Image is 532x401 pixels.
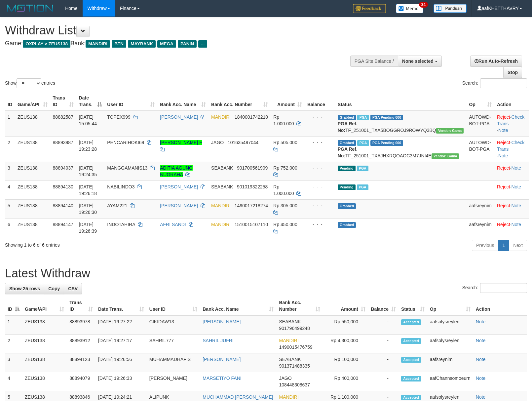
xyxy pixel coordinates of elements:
[107,114,131,120] span: TOPEX999
[5,40,348,47] h4: Game: Bank:
[401,338,421,344] span: Accepted
[466,136,494,162] td: AUTOWD-BOT-PGA
[368,297,399,315] th: Balance: activate to sort column ascending
[17,78,41,88] select: Showentries
[79,114,97,126] span: [DATE] 15:05:44
[209,92,271,111] th: Bank Acc. Number: activate to sort column ascending
[5,111,15,137] td: 1
[357,166,368,171] span: Marked by aafsolysreylen
[480,283,527,293] input: Search:
[237,184,268,189] span: Copy 901019322258 to clipboard
[157,92,209,111] th: Bank Acc. Name: activate to sort column ascending
[401,319,421,325] span: Accepted
[203,376,241,381] a: MARSETIYO FANI
[279,319,301,324] span: SEABANK
[22,297,67,315] th: Game/API: activate to sort column ascending
[307,139,332,146] div: - - -
[323,372,368,391] td: Rp 400,000
[22,353,67,372] td: ZEUS138
[67,297,95,315] th: Trans ID: activate to sort column ascending
[112,40,126,48] span: BTN
[323,315,368,335] td: Rp 550,000
[279,357,301,362] span: SEABANK
[497,140,510,145] a: Reject
[198,40,207,48] span: ...
[307,165,332,171] div: - - -
[497,140,524,152] a: Check Trans
[104,92,157,111] th: User ID: activate to sort column ascending
[53,140,73,145] span: 88893987
[228,140,258,145] span: Copy 101635497044 to clipboard
[494,180,529,199] td: ·
[350,56,398,67] div: PGA Site Balance /
[427,372,473,391] td: aafChannsomoeurn
[147,353,200,372] td: MUHAMMADHAFIS
[160,114,198,120] a: [PERSON_NAME]
[279,376,291,381] span: JAGO
[279,338,298,343] span: MANDIRI
[470,56,522,67] a: Run Auto-Refresh
[5,372,22,391] td: 4
[401,357,421,363] span: Accepted
[53,114,73,120] span: 88882587
[427,353,473,372] td: aafsreynim
[497,222,510,227] a: Reject
[368,372,399,391] td: -
[147,297,200,315] th: User ID: activate to sort column ascending
[107,140,144,145] span: PENCARIHOKI69
[203,394,273,400] a: MUCHAMMAD [PERSON_NAME]
[323,297,368,315] th: Amount: activate to sort column ascending
[50,92,76,111] th: Trans ID: activate to sort column ascending
[147,315,200,335] td: CIKIDAW13
[279,382,310,387] span: Copy 108448308637 to clipboard
[15,136,50,162] td: ZEUS138
[476,357,486,362] a: Note
[5,353,22,372] td: 3
[53,165,73,171] span: 88894037
[512,203,521,208] a: Note
[498,240,509,251] a: 1
[338,146,358,158] b: PGA Ref. No:
[235,222,268,227] span: Copy 1510015107110 to clipboard
[160,184,198,189] a: [PERSON_NAME]
[305,92,335,111] th: Balance
[368,315,399,335] td: -
[79,203,97,215] span: [DATE] 19:26:30
[273,165,297,171] span: Rp 752.000
[5,239,217,248] div: Showing 1 to 6 of 6 entries
[64,283,82,294] a: CSV
[211,184,233,189] span: SEABANK
[79,184,97,196] span: [DATE] 19:26:18
[95,335,147,353] td: [DATE] 19:27:17
[67,315,95,335] td: 88893978
[427,315,473,335] td: aafsolysreylen
[497,114,510,120] a: Reject
[160,165,193,177] a: ADITIA AGUNG NUGRAHA
[466,92,494,111] th: Op: activate to sort column ascending
[5,136,15,162] td: 2
[402,59,434,64] span: None selected
[338,121,358,133] b: PGA Ref. No:
[436,128,464,134] span: Vendor URL: https://trx31.1velocity.biz
[67,353,95,372] td: 88894123
[53,222,73,227] span: 88894147
[503,67,522,78] a: Stop
[15,180,50,199] td: ZEUS138
[335,136,467,162] td: TF_251001_TXAJHXRQOAOC3M7JNI4E
[67,372,95,391] td: 88894079
[466,199,494,218] td: aafsreynim
[370,140,403,146] span: PGA Pending
[48,286,60,291] span: Copy
[512,222,521,227] a: Note
[276,297,323,315] th: Bank Acc. Number: activate to sort column ascending
[203,338,234,343] a: SAHRIL JUFRI
[338,184,356,190] span: Pending
[235,114,268,120] span: Copy 1840001742210 to clipboard
[22,315,67,335] td: ZEUS138
[273,114,294,126] span: Rp 1.000.000
[147,335,200,353] td: SAHRIL777
[497,203,510,208] a: Reject
[5,92,15,111] th: ID
[67,335,95,353] td: 88893912
[401,376,421,381] span: Accepted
